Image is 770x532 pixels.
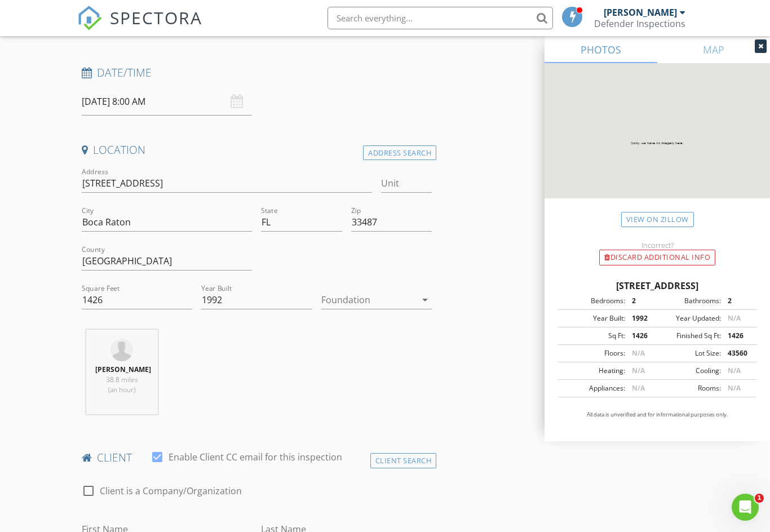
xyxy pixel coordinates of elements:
a: PHOTOS [545,36,657,63]
i: arrow_drop_down [418,293,432,307]
span: 38.8 miles [106,375,138,384]
p: All data is unverified and for informational purposes only. [558,411,756,419]
div: Defender Inspections [594,18,685,29]
div: Discard Additional info [599,250,715,265]
div: Bathrooms: [657,296,721,306]
div: [PERSON_NAME] [604,7,677,18]
div: Year Built: [561,313,625,323]
div: 1426 [721,331,753,341]
span: N/A [728,383,741,393]
h4: Location [82,143,432,157]
img: streetview [545,63,770,225]
span: 1 [755,494,764,503]
div: Incorrect? [545,241,770,250]
span: N/A [632,366,645,375]
div: [STREET_ADDRESS] [558,279,756,292]
label: Enable Client CC email for this inspection [169,451,342,463]
img: The Best Home Inspection Software - Spectora [77,6,102,30]
a: MAP [657,36,770,63]
div: 1992 [625,313,657,323]
div: Heating: [561,366,625,376]
div: Appliances: [561,383,625,393]
div: 43560 [721,348,753,358]
div: Cooling: [657,366,721,376]
strong: [PERSON_NAME] [95,365,151,374]
div: Rooms: [657,383,721,393]
div: Floors: [561,348,625,358]
span: SPECTORA [110,6,202,29]
a: SPECTORA [77,15,202,39]
div: 2 [625,296,657,306]
div: Sq Ft: [561,331,625,341]
span: N/A [728,313,741,323]
img: default-user-f0147aede5fd5fa78ca7ade42f37bd4542148d508eef1c3d3ea960f66861d68b.jpg [110,339,133,361]
h4: client [82,450,432,465]
a: View on Zillow [621,212,694,227]
label: Client is a Company/Organization [100,485,242,496]
div: Finished Sq Ft: [657,331,721,341]
input: Select date [82,88,253,116]
span: N/A [728,366,741,375]
span: N/A [632,383,645,393]
h4: Date/Time [82,65,432,80]
div: Year Updated: [657,313,721,323]
div: 2 [721,296,753,306]
span: (an hour) [108,385,135,394]
div: Address Search [363,145,436,161]
span: N/A [632,348,645,358]
div: Lot Size: [657,348,721,358]
div: Bedrooms: [561,296,625,306]
div: 1426 [625,331,657,341]
input: Search everything... [328,7,553,29]
div: Client Search [370,453,437,468]
iframe: Intercom live chat [732,494,759,521]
